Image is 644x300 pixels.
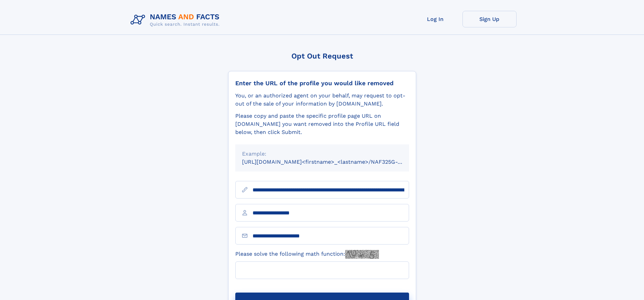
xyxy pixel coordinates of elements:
div: Please copy and paste the specific profile page URL on [DOMAIN_NAME] you want removed into the Pr... [235,112,409,136]
div: You, or an authorized agent on your behalf, may request to opt-out of the sale of your informatio... [235,92,409,108]
small: [URL][DOMAIN_NAME]<firstname>_<lastname>/NAF325G-xxxxxxxx [242,159,422,165]
a: Log In [408,11,462,27]
div: Example: [242,150,402,158]
img: Logo Names and Facts [128,11,225,29]
div: Opt Out Request [228,52,416,60]
a: Sign Up [462,11,517,27]
div: Enter the URL of the profile you would like removed [235,79,409,87]
label: Please solve the following math function: [235,250,379,259]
